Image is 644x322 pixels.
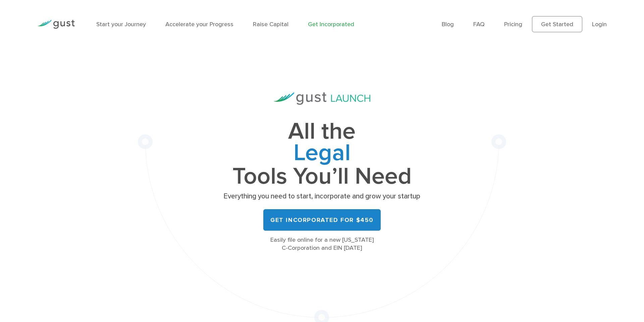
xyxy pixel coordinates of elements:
a: Pricing [504,21,522,28]
a: Raise Capital [253,21,288,28]
a: Blog [442,21,454,28]
a: Get Incorporated [308,21,354,28]
span: Legal [221,142,423,166]
a: Get Incorporated for $450 [263,209,381,231]
h1: All the Tools You’ll Need [221,121,423,187]
a: Accelerate your Progress [165,21,233,28]
img: Gust Launch Logo [274,92,370,105]
a: FAQ [473,21,485,28]
div: Easily file online for a new [US_STATE] C-Corporation and EIN [DATE] [221,236,423,252]
a: Start your Journey [96,21,146,28]
a: Login [592,21,607,28]
img: Gust Logo [37,20,75,29]
p: Everything you need to start, incorporate and grow your startup [221,192,423,201]
a: Get Started [532,16,582,32]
